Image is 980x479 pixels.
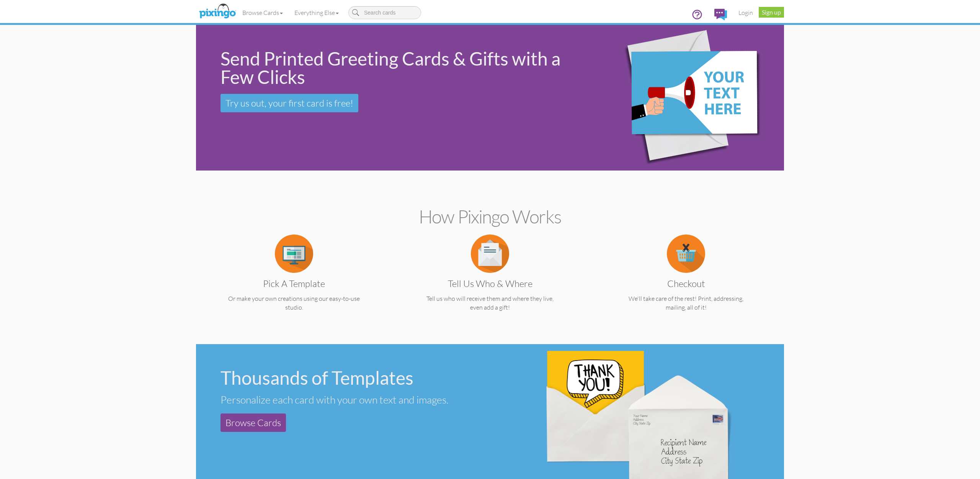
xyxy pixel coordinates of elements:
[220,49,582,86] div: Send Printed Greeting Cards & Gifts with a Few Clicks
[225,97,353,109] span: Try us out, your first card is free!
[603,249,769,312] a: Checkout We'll take care of the rest! Print, addressing, mailing, all of it!
[714,9,727,20] img: comments.svg
[759,7,784,18] a: Sign up
[275,235,313,273] img: item.alt
[217,279,371,289] h3: Pick a Template
[211,249,377,312] a: Pick a Template Or make your own creations using our easy-to-use studio.
[211,294,377,312] p: Or make your own creations using our easy-to-use studio.
[220,393,484,406] div: Personalize each card with your own text and images.
[220,369,484,387] div: Thousands of Templates
[603,294,769,312] p: We'll take care of the rest! Print, addressing, mailing, all of it!
[348,6,421,19] input: Search cards
[609,279,763,289] h3: Checkout
[471,235,509,273] img: item.alt
[237,3,289,22] a: Browse Cards
[220,94,358,112] a: Try us out, your first card is free!
[667,235,705,273] img: item.alt
[289,3,345,22] a: Everything Else
[220,413,286,432] a: Browse Cards
[197,2,238,21] img: pixingo logo
[594,14,779,182] img: eb544e90-0942-4412-bfe0-c610d3f4da7c.png
[413,279,567,289] h3: Tell us Who & Where
[733,3,759,22] a: Login
[407,249,573,312] a: Tell us Who & Where Tell us who will receive them and where they live, even add a gift!
[407,294,573,312] p: Tell us who will receive them and where they live, even add a gift!
[209,207,771,227] h2: How Pixingo works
